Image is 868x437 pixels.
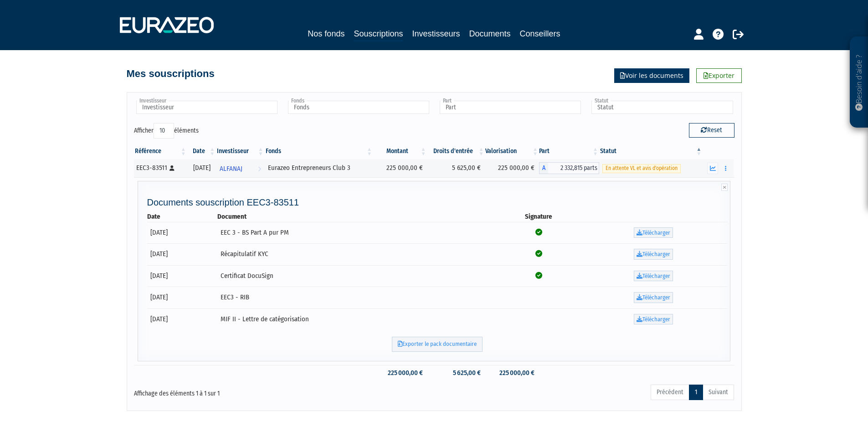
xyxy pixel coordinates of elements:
[147,265,217,287] td: [DATE]
[147,197,728,207] h4: Documents souscription EEC3-83511
[696,68,742,83] a: Exporter
[134,144,187,159] th: Référence : activer pour trier la colonne par ordre croissant
[520,27,560,40] a: Conseillers
[392,337,483,352] a: Exporter le pack documentaire
[216,159,264,177] a: ALFANAJ
[469,27,511,40] a: Documents
[217,212,498,221] th: Document
[147,222,217,244] td: [DATE]
[634,292,673,303] a: Télécharger
[127,68,215,79] h4: Mes souscriptions
[354,27,403,41] a: Souscriptions
[548,162,599,174] span: 2 332,815 parts
[169,165,175,171] i: [Français] Personne physique
[634,249,673,260] a: Télécharger
[689,123,734,138] button: Reset
[427,365,485,381] td: 5 625,00 €
[268,163,370,173] div: Eurazeo Entrepreneurs Club 3
[134,384,376,398] div: Affichage des éléments 1 à 1 sur 1
[220,160,242,177] span: ALFANAJ
[136,163,184,173] div: EEC3-83511
[854,41,864,123] p: Besoin d'aide ?
[217,287,498,308] td: EEC3 - RIB
[187,144,216,159] th: Date: activer pour trier la colonne par ordre croissant
[147,212,217,221] th: Date
[147,308,217,330] td: [DATE]
[427,159,485,177] td: 5 625,00 €
[412,27,460,40] a: Investisseurs
[217,308,498,330] td: MIF II - Lettre de catégorisation
[258,160,261,177] i: Voir l'investisseur
[485,365,539,381] td: 225 000,00 €
[190,163,213,173] div: [DATE]
[634,227,673,238] a: Télécharger
[599,144,703,159] th: Statut : activer pour trier la colonne par ordre d&eacute;croissant
[498,212,579,221] th: Signature
[634,271,673,282] a: Télécharger
[485,144,539,159] th: Valorisation: activer pour trier la colonne par ordre croissant
[602,164,681,173] span: En attente VL et avis d'opération
[217,222,498,244] td: EEC 3 - BS Part A pur PM
[120,17,214,33] img: 1732889491-logotype_eurazeo_blanc_rvb.png
[427,144,485,159] th: Droits d'entrée: activer pour trier la colonne par ordre croissant
[689,385,703,400] a: 1
[217,265,498,287] td: Certificat DocuSign
[539,162,599,174] div: A - Eurazeo Entrepreneurs Club 3
[485,159,539,177] td: 225 000,00 €
[614,68,689,83] a: Voir les documents
[265,144,373,159] th: Fonds: activer pour trier la colonne par ordre croissant
[373,365,427,381] td: 225 000,00 €
[217,243,498,265] td: Récapitulatif KYC
[154,123,174,139] select: Afficheréléments
[634,314,673,325] a: Télécharger
[134,123,199,139] label: Afficher éléments
[373,159,427,177] td: 225 000,00 €
[147,243,217,265] td: [DATE]
[539,162,548,174] span: A
[373,144,427,159] th: Montant: activer pour trier la colonne par ordre croissant
[539,144,599,159] th: Part: activer pour trier la colonne par ordre croissant
[216,144,264,159] th: Investisseur: activer pour trier la colonne par ordre croissant
[147,287,217,308] td: [DATE]
[308,27,344,40] a: Nos fonds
